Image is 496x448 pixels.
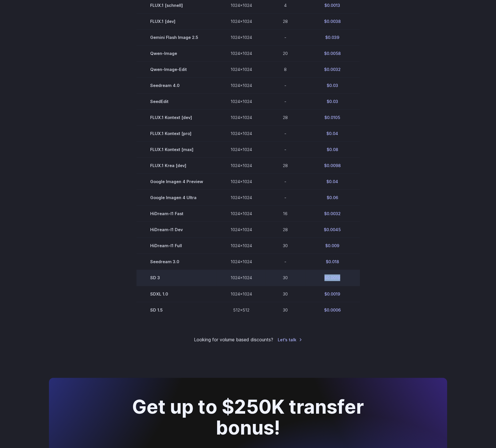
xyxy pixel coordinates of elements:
td: SD 3 [136,270,217,286]
td: Google Imagen 4 Preview [136,174,217,190]
td: $0.0105 [305,110,360,126]
td: $0.06 [305,190,360,206]
td: 20 [266,45,305,61]
td: $0.0032 [305,61,360,77]
td: HiDream-I1 Fast [136,206,217,222]
td: 1024x1024 [217,61,266,77]
td: Seedream 4.0 [136,77,217,93]
td: $0.08 [305,142,360,158]
a: Let's talk [278,336,302,343]
td: SD 1.5 [136,302,217,318]
td: $0.0038 [305,13,360,29]
td: FLUX.1 Krea [dev] [136,158,217,174]
td: HiDream-I1 Full [136,238,217,254]
td: - [266,190,305,206]
td: $0.0058 [305,45,360,61]
td: $0.0019 [305,286,360,302]
td: Google Imagen 4 Ultra [136,190,217,206]
td: 1024x1024 [217,254,266,270]
td: $0.0045 [305,222,360,238]
td: - [266,142,305,158]
span: Gemini Flash Image 2.5 [150,34,203,41]
h2: Get up to $250K transfer bonus! [103,396,392,438]
td: $0.03 [305,77,360,93]
td: 1024x1024 [217,222,266,238]
td: SDXL 1.0 [136,286,217,302]
td: 28 [266,158,305,174]
td: 1024x1024 [217,110,266,126]
td: 1024x1024 [217,93,266,109]
td: - [266,126,305,142]
td: FLUX.1 Kontext [dev] [136,110,217,126]
td: 1024x1024 [217,45,266,61]
td: $0.0032 [305,206,360,222]
td: 30 [266,270,305,286]
td: - [266,77,305,93]
td: 1024x1024 [217,270,266,286]
td: 28 [266,13,305,29]
td: FLUX.1 Kontext [max] [136,142,217,158]
td: Seedream 3.0 [136,254,217,270]
td: 1024x1024 [217,206,266,222]
td: - [266,29,305,45]
td: 1024x1024 [217,190,266,206]
td: 28 [266,110,305,126]
td: - [266,174,305,190]
td: 30 [266,302,305,318]
td: 1024x1024 [217,174,266,190]
td: 1024x1024 [217,77,266,93]
td: Qwen-Image [136,45,217,61]
td: 1024x1024 [217,238,266,254]
td: 1024x1024 [217,29,266,45]
td: 8 [266,61,305,77]
td: $0.04 [305,174,360,190]
td: FLUX.1 [dev] [136,13,217,29]
td: 1024x1024 [217,126,266,142]
td: 16 [266,206,305,222]
td: HiDream-I1 Dev [136,222,217,238]
td: $0.018 [305,254,360,270]
td: SeedEdit [136,93,217,109]
td: 30 [266,286,305,302]
td: 1024x1024 [217,286,266,302]
td: $0.04 [305,126,360,142]
td: 1024x1024 [217,142,266,158]
td: $0.0098 [305,158,360,174]
td: Qwen-Image-Edit [136,61,217,77]
td: - [266,254,305,270]
td: 30 [266,238,305,254]
td: FLUX.1 Kontext [pro] [136,126,217,142]
td: $0.0019 [305,270,360,286]
td: - [266,93,305,109]
td: $0.009 [305,238,360,254]
td: 28 [266,222,305,238]
td: $0.03 [305,93,360,109]
td: 1024x1024 [217,13,266,29]
small: Looking for volume based discounts? [194,336,273,344]
td: 512x512 [217,302,266,318]
td: $0.0006 [305,302,360,318]
td: 1024x1024 [217,158,266,174]
td: $0.039 [305,29,360,45]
